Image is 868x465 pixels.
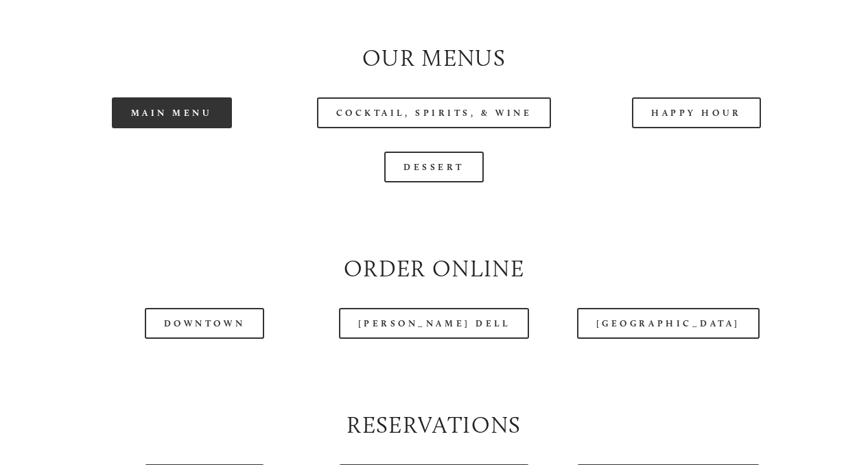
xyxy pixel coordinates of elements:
a: Dessert [384,152,484,182]
a: Happy Hour [632,97,761,128]
a: [GEOGRAPHIC_DATA] [577,308,760,339]
a: Cocktail, Spirits, & Wine [317,97,552,128]
a: [PERSON_NAME] Dell [339,308,530,339]
a: Downtown [145,308,264,339]
h2: Order Online [52,252,816,285]
a: Main Menu [112,97,232,128]
h2: Reservations [52,409,816,441]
